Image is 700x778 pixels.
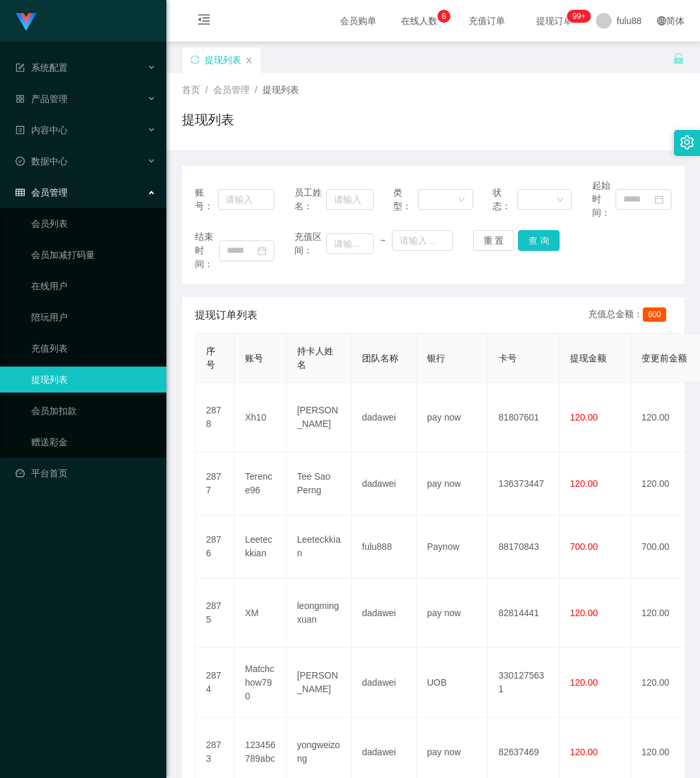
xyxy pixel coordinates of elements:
span: 提现列表 [263,84,299,95]
a: 图标: dashboard平台首页 [16,460,156,486]
span: 账号： [195,186,218,213]
i: 图标: down [458,196,465,205]
span: 120.00 [570,677,598,688]
td: Leeteckkian [235,515,287,578]
i: 图标: profile [16,125,25,135]
span: / [255,84,257,95]
i: 图标: sync [190,55,200,64]
a: 赠送彩金 [31,429,156,455]
input: 请输入 [218,189,274,210]
span: 提现金额 [570,353,606,363]
td: 82814441 [488,578,560,648]
span: 状态： [493,186,517,213]
td: 3301275631 [488,648,560,718]
span: 账号 [245,353,263,363]
i: 图标: appstore-o [16,94,25,103]
span: 在线人数 [395,16,444,25]
td: dadawei [352,452,417,515]
i: 图标: calendar [655,195,664,204]
span: 120.00 [570,478,598,489]
span: 120.00 [570,412,598,422]
span: 120.00 [570,608,598,618]
span: 结束时间： [195,230,219,271]
span: 银行 [427,353,445,363]
td: 2877 [196,452,235,515]
a: 陪玩用户 [31,304,156,330]
td: fulu888 [352,515,417,578]
td: 2876 [196,515,235,578]
td: pay now [417,452,488,515]
td: Xh10 [235,383,287,452]
span: 卡号 [499,353,517,363]
i: 图标: form [16,63,25,72]
td: Tee Sao Perng [287,452,352,515]
input: 请输入最小值为 [326,233,374,254]
span: 600 [643,307,666,322]
span: 持卡人姓名 [297,346,333,370]
i: 图标: setting [680,135,694,149]
span: 变更前金额 [642,353,687,363]
td: Terence96 [235,452,287,515]
td: 88170843 [488,515,560,578]
td: [PERSON_NAME] [287,383,352,452]
button: 查 询 [518,230,560,251]
img: logo.9652507e.png [16,13,36,31]
span: 会员管理 [16,187,68,198]
i: 图标: global [657,16,666,25]
span: ~ [374,234,392,248]
span: 提现订单 [530,16,579,25]
span: 团队名称 [362,353,398,363]
td: pay now [417,383,488,452]
i: 图标: down [556,196,564,205]
sup: 175 [567,10,591,23]
a: 会员加减打码量 [31,242,156,268]
td: dadawei [352,648,417,718]
td: [PERSON_NAME] [287,648,352,718]
span: 产品管理 [16,94,68,104]
i: 图标: unlock [673,53,684,64]
span: 120.00 [570,747,598,757]
i: 图标: calendar [257,246,266,255]
input: 请输入最大值为 [392,230,453,251]
sup: 8 [437,10,450,23]
button: 重 置 [473,230,515,251]
a: 充值列表 [31,335,156,361]
a: 会员列表 [31,211,156,237]
span: 数据中心 [16,156,68,166]
span: / [205,84,208,95]
span: 充值区间： [294,230,327,257]
td: Matchchow790 [235,648,287,718]
i: 图标: table [16,188,25,197]
span: 类型： [393,186,417,213]
td: Leeteckkian [287,515,352,578]
p: 8 [442,10,447,23]
td: UOB [417,648,488,718]
td: XM [235,578,287,648]
td: 2875 [196,578,235,648]
span: 起始时间： [592,179,616,220]
td: Paynow [417,515,488,578]
div: 充值总金额： [588,307,671,323]
td: 136373447 [488,452,560,515]
span: 充值订单 [462,16,512,25]
span: 内容中心 [16,125,68,135]
td: 81807601 [488,383,560,452]
div: 提现列表 [205,47,241,72]
span: 提现订单列表 [195,307,257,323]
td: dadawei [352,383,417,452]
span: 700.00 [570,541,598,552]
a: 在线用户 [31,273,156,299]
span: 会员管理 [213,84,250,95]
td: pay now [417,578,488,648]
i: 图标: check-circle-o [16,157,25,166]
i: 图标: close [245,57,253,64]
span: 员工姓名： [294,186,327,213]
td: dadawei [352,578,417,648]
td: 2878 [196,383,235,452]
td: 2874 [196,648,235,718]
a: 会员加扣款 [31,398,156,424]
a: 提现列表 [31,367,156,393]
span: 系统配置 [16,62,68,73]
span: 序号 [206,346,215,370]
i: 图标: menu-fold [182,1,226,42]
